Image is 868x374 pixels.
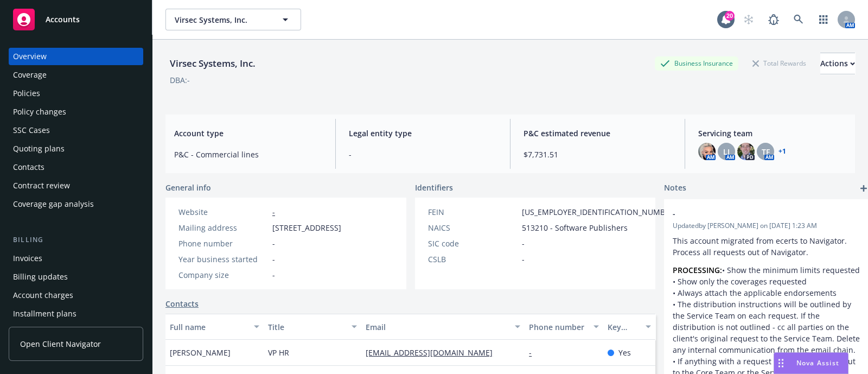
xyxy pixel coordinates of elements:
img: photo [737,143,755,160]
div: Invoices [13,250,42,267]
a: Billing updates [9,268,143,286]
a: Accounts [9,4,143,35]
a: Start snowing [738,9,759,30]
a: [EMAIL_ADDRESS][DOMAIN_NAME] [366,347,501,358]
span: VP HR [268,347,289,358]
div: CSLB [428,253,518,265]
span: - [272,238,275,249]
img: photo [698,143,716,160]
div: Overview [13,48,47,65]
div: Year business started [178,253,268,265]
div: NAICS [428,222,518,233]
a: Policy changes [9,103,143,121]
div: Actions [820,53,855,74]
span: Yes [618,347,631,358]
div: 20 [725,11,735,21]
div: FEIN [428,206,518,218]
div: DBA: - [170,74,190,86]
div: Mailing address [178,222,268,233]
a: Overview [9,48,143,65]
span: - [349,149,497,160]
span: P&C - Commercial lines [174,149,322,160]
a: Policies [9,85,143,102]
div: SIC code [428,238,518,249]
a: Invoices [9,250,143,267]
span: [US_EMPLOYER_IDENTIFICATION_NUMBER] [522,206,677,218]
span: Identifiers [415,182,453,193]
span: Account type [174,128,322,139]
a: SSC Cases [9,122,143,139]
span: [STREET_ADDRESS] [272,222,341,233]
span: Legal entity type [349,128,497,139]
span: - [272,253,275,265]
div: Coverage [13,66,47,84]
button: Title [264,314,362,340]
a: Report a Bug [763,9,784,30]
div: Drag to move [774,353,788,373]
a: Search [788,9,809,30]
span: [PERSON_NAME] [170,347,231,358]
span: Servicing team [698,128,846,139]
strong: PROCESSING: [673,265,722,275]
span: Updated by [PERSON_NAME] on [DATE] 1:23 AM [673,221,861,231]
div: SSC Cases [13,122,50,139]
div: Contacts [13,159,44,176]
a: Coverage [9,66,143,84]
div: Title [268,321,346,333]
a: Contacts [9,159,143,176]
div: Email [366,321,508,333]
span: Virsec Systems, Inc. [175,14,269,26]
a: - [272,207,275,217]
span: - [272,269,275,281]
div: Phone number [178,238,268,249]
p: This account migrated from ecerts to Navigator. Process all requests out of Navigator. [673,235,861,258]
button: Nova Assist [774,352,848,374]
a: Switch app [813,9,834,30]
span: - [522,253,525,265]
a: Contacts [165,298,199,309]
div: Total Rewards [747,56,812,70]
div: Billing [9,234,143,245]
button: Email [361,314,525,340]
div: Billing updates [13,268,68,286]
a: Quoting plans [9,140,143,157]
button: Virsec Systems, Inc. [165,9,301,30]
div: Contract review [13,177,70,194]
button: Key contact [603,314,655,340]
div: Website [178,206,268,218]
a: Installment plans [9,305,143,322]
div: Key contact [608,321,639,333]
div: Full name [170,321,247,333]
a: Coverage gap analysis [9,195,143,213]
a: +1 [778,148,786,155]
span: Open Client Navigator [20,338,101,350]
span: General info [165,182,211,193]
div: Phone number [529,321,586,333]
span: LI [723,146,730,157]
div: Installment plans [13,305,76,322]
div: Account charges [13,287,73,304]
span: 513210 - Software Publishers [522,222,628,233]
div: Company size [178,269,268,281]
span: TF [762,146,770,157]
span: $7,731.51 [524,149,672,160]
span: P&C estimated revenue [524,128,672,139]
button: Actions [820,53,855,74]
span: Accounts [46,15,80,24]
span: Notes [664,182,686,195]
div: Quoting plans [13,140,65,157]
div: Virsec Systems, Inc. [165,56,260,71]
div: Policies [13,85,40,102]
button: Full name [165,314,264,340]
a: Contract review [9,177,143,194]
span: Nova Assist [796,358,839,367]
button: Phone number [525,314,603,340]
span: - [673,208,833,219]
span: - [522,238,525,249]
a: - [529,347,540,358]
div: Coverage gap analysis [13,195,94,213]
div: Policy changes [13,103,66,121]
a: Account charges [9,287,143,304]
div: Business Insurance [655,56,738,70]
